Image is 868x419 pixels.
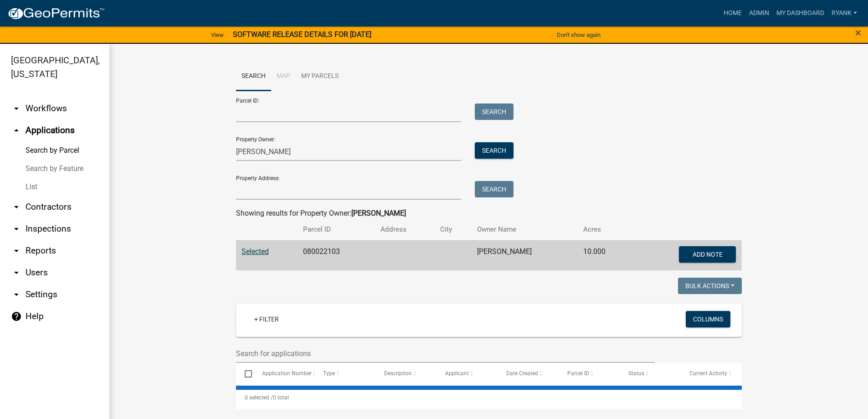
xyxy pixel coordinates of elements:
th: City [435,219,472,240]
button: Search [475,103,514,120]
i: arrow_drop_down [11,267,22,278]
td: 10.000 [578,240,632,270]
button: Search [475,142,514,159]
datatable-header-cell: Current Activity [681,363,742,385]
button: Add Note [679,246,736,263]
td: 080022103 [298,240,375,270]
span: Description [384,370,412,377]
datatable-header-cell: Date Created [498,363,559,385]
a: Admin [745,5,773,22]
i: help [11,311,22,322]
span: Parcel ID [567,370,589,377]
i: arrow_drop_down [11,103,22,114]
i: arrow_drop_down [11,202,22,212]
button: Close [855,27,861,38]
button: Columns [686,311,730,327]
datatable-header-cell: Application Number [253,363,314,385]
i: arrow_drop_down [11,223,22,234]
a: RyanK [828,5,861,22]
datatable-header-cell: Applicant [437,363,498,385]
span: × [855,26,861,39]
span: Add Note [693,250,723,258]
a: My Dashboard [773,5,828,22]
datatable-header-cell: Select [236,363,253,385]
button: Search [475,181,514,197]
strong: [PERSON_NAME] [351,209,406,217]
span: Application Number [262,370,312,377]
a: Selected [241,247,269,256]
i: arrow_drop_up [11,125,22,136]
datatable-header-cell: Type [314,363,375,385]
th: Owner Name [472,219,578,240]
input: Search for applications [236,344,655,363]
span: Date Created [506,370,538,377]
td: [PERSON_NAME] [472,240,578,270]
a: + Filter [247,311,286,327]
div: 0 total [236,386,742,409]
th: Acres [578,219,632,240]
datatable-header-cell: Description [375,363,437,385]
i: arrow_drop_down [11,245,22,256]
div: Showing results for Property Owner: [236,208,742,219]
datatable-header-cell: Status [620,363,681,385]
a: Search [236,62,271,91]
span: Current Activity [689,370,727,377]
span: Status [628,370,644,377]
span: Applicant [445,370,469,377]
button: Don't show again [553,27,604,42]
span: Type [323,370,335,377]
span: 0 selected / [245,394,273,401]
datatable-header-cell: Parcel ID [559,363,620,385]
strong: SOFTWARE RELEASE DETAILS FOR [DATE] [233,30,371,39]
i: arrow_drop_down [11,289,22,300]
th: Address [375,219,435,240]
a: Home [720,5,745,22]
th: Parcel ID [298,219,375,240]
a: My Parcels [296,62,344,91]
button: Bulk Actions [678,278,742,294]
a: View [207,27,227,42]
